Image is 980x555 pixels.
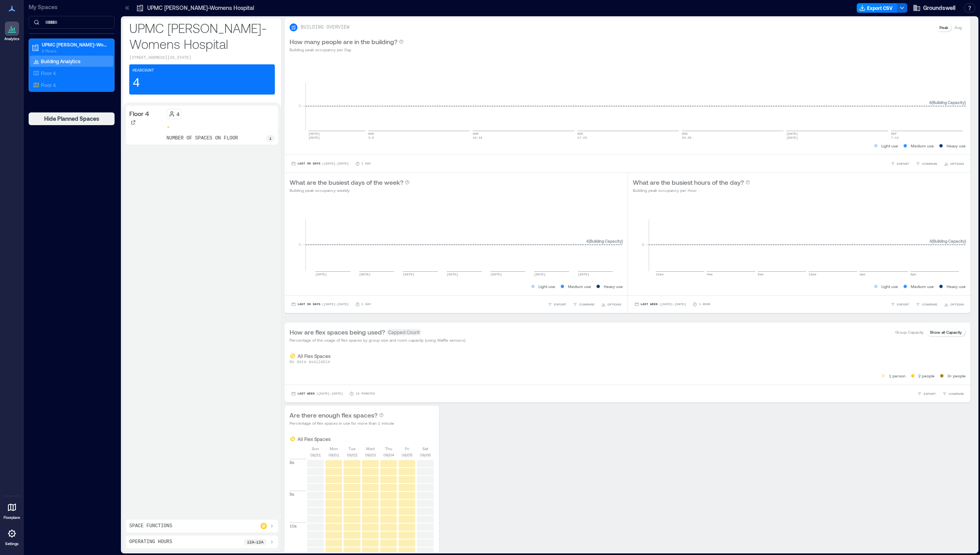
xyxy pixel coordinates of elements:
p: 08/31 [310,452,321,458]
text: 17-23 [577,136,587,139]
button: EXPORT [916,390,937,398]
p: 1 Hour [699,302,710,307]
text: [DATE] [403,273,414,276]
p: 1 Day [362,302,371,307]
p: What are the busiest days of the week? [290,178,403,187]
p: Floorplans [4,515,20,520]
text: [DATE] [359,273,371,276]
p: Floor 4. [41,82,57,88]
tspan: 0 [299,103,301,108]
p: No data available [290,359,966,365]
p: Headcount [132,68,154,74]
p: What are the busiest hours of the day? [633,178,744,187]
p: 09/05 [402,452,412,458]
p: BUILDING OVERVIEW [301,24,349,31]
span: COMPARE [949,391,964,396]
span: Groundswell [923,4,955,12]
tspan: 0 [642,242,644,247]
p: Percentage of flex spaces in use for more than 1 minute [290,420,394,426]
text: 8am [758,273,764,276]
text: 4pm [859,273,865,276]
text: [DATE] [786,132,798,135]
p: Heavy use [947,283,966,290]
p: UPMC [PERSON_NAME]-Womens Hospital [42,41,109,48]
p: 09/02 [347,452,358,458]
p: 3+ people [947,373,966,379]
text: AUG [682,132,688,135]
p: 1 [269,135,272,141]
text: [DATE] [309,132,320,135]
p: 4 [132,75,140,91]
p: 09/01 [329,452,339,458]
p: Mon [330,445,338,452]
p: 10a [290,523,297,529]
button: OPTIONS [942,160,966,168]
text: 7-13 [891,136,898,139]
p: 8a [290,459,294,466]
p: Medium use [568,283,591,290]
p: 4 [177,111,179,117]
button: Last Week |[DATE]-[DATE] [633,300,688,308]
p: Sat [422,445,428,452]
p: Peak [939,24,948,31]
p: 09/06 [420,452,431,458]
p: Floor 4 [129,109,149,118]
p: Floor 4 [41,70,56,76]
text: [DATE] [534,273,546,276]
p: Fri [405,445,409,452]
button: OPTIONS [599,300,623,308]
span: EXPORT [554,302,566,307]
p: [STREET_ADDRESS][US_STATE] [129,55,275,61]
span: COMPARE [579,302,595,307]
p: Analytics [4,37,19,41]
button: OPTIONS [942,300,966,308]
text: AUG [577,132,583,135]
p: Building peak occupancy weekly [290,187,410,193]
span: COMPARE [922,161,937,166]
p: UPMC [PERSON_NAME]-Womens Hospital [147,4,254,12]
a: Settings [2,524,21,549]
span: OPTIONS [950,302,964,307]
text: [DATE] [315,273,327,276]
button: Last 90 Days |[DATE]-[DATE] [290,160,350,168]
p: How many people are in the building? [290,37,397,46]
button: COMPARE [914,300,939,308]
tspan: 0 [299,242,301,247]
p: Heavy use [604,283,623,290]
button: EXPORT [889,160,911,168]
p: Are there enough flex spaces? [290,410,377,420]
span: Capped Count [387,329,421,335]
text: AUG [473,132,479,135]
text: 4am [707,273,713,276]
text: 12am [656,273,663,276]
span: COMPARE [922,302,937,307]
p: Group Capacity [895,329,924,335]
span: EXPORT [924,391,936,396]
p: Operating Hours [129,539,172,545]
p: Building Analytics [41,58,80,64]
p: 9a [290,491,294,497]
p: Medium use [911,283,934,290]
p: Wed [366,445,375,452]
text: [DATE] [578,273,589,276]
p: Heavy use [947,143,966,149]
p: Settings [5,541,19,546]
p: 15 minutes [356,391,375,396]
p: 1 person [889,373,906,379]
button: COMPARE [571,300,596,308]
button: COMPARE [914,160,939,168]
text: [DATE] [447,273,458,276]
p: Light use [539,283,555,290]
button: Export CSV [857,3,897,13]
a: Analytics [2,19,22,44]
span: EXPORT [897,161,909,166]
a: Floorplans [1,498,23,522]
button: COMPARE [941,390,966,398]
p: Building peak occupancy per Hour [633,187,750,193]
button: Groundswell [910,2,958,14]
p: All Flex Spaces [297,353,331,359]
span: OPTIONS [607,302,621,307]
p: 12a - 12a [247,539,264,545]
p: 09/03 [365,452,376,458]
p: Sun [312,445,319,452]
